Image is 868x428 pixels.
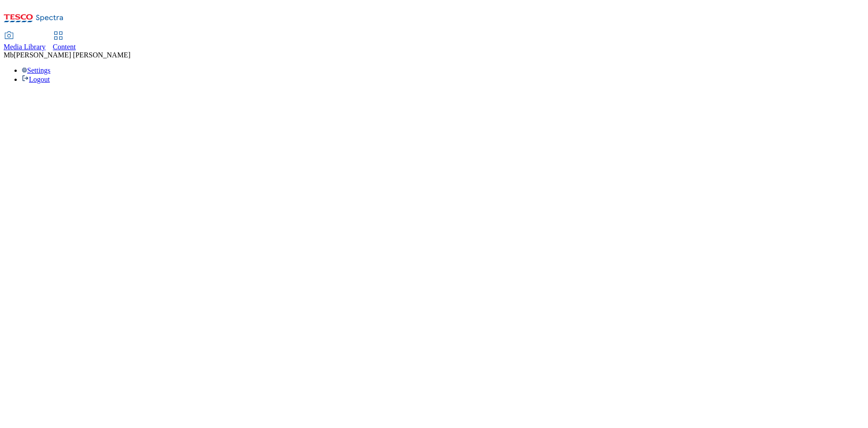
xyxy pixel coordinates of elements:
a: Content [53,32,76,51]
span: Media Library [4,43,46,51]
a: Media Library [4,32,46,51]
span: Mb [4,51,14,59]
span: [PERSON_NAME] [PERSON_NAME] [14,51,130,59]
a: Settings [22,66,51,74]
span: Content [53,43,76,51]
a: Logout [22,75,50,83]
